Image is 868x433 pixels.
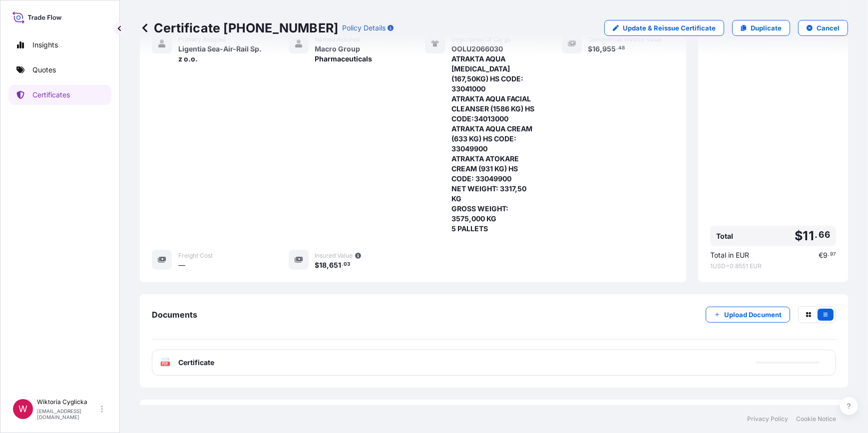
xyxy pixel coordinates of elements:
span: , [327,262,330,269]
a: Certificates [8,85,111,105]
button: Cancel [798,20,848,36]
span: W [18,404,27,414]
p: Quotes [32,65,56,75]
span: 1 USD = 0.8551 EUR [710,262,836,270]
a: Privacy Policy [747,415,788,423]
span: € [819,252,823,259]
p: Certificates [32,90,70,100]
span: 97 [830,253,836,256]
span: $ [315,262,320,269]
span: — [178,260,185,270]
p: Insights [32,40,58,50]
span: . [815,232,818,238]
p: [EMAIL_ADDRESS][DOMAIN_NAME] [37,408,99,420]
span: Freight Cost [178,252,213,260]
p: Cancel [817,23,840,33]
a: Update & Reissue Certificate [604,20,724,36]
span: 9 [823,252,828,259]
a: Duplicate [732,20,790,36]
span: 651 [330,262,342,269]
span: OOLU2066030 ATRAKTA AQUA [MEDICAL_DATA] (167,50KG) HS CODE: 33041000 ATRAKTA AQUA FACIAL CLEANSER... [451,44,538,234]
span: Total in EUR [710,250,749,260]
span: . [828,253,830,256]
span: 11 [803,230,814,242]
span: $ [795,230,803,242]
p: Wiktoria Cyglicka [37,398,99,406]
a: Cookie Notice [796,415,836,423]
span: Insured Value [315,252,353,260]
span: Certificate [178,358,214,368]
p: Update & Reissue Certificate [623,23,716,33]
p: Upload Document [724,310,782,320]
p: Policy Details [342,23,386,33]
text: PDF [162,362,169,366]
span: Documents [152,310,197,320]
div: Main Exclusions [152,404,836,428]
p: Duplicate [751,23,782,33]
span: . [342,263,343,266]
span: 18 [320,262,327,269]
p: Certificate [PHONE_NUMBER] [140,20,338,36]
button: Upload Document [706,307,790,323]
span: 66 [819,232,830,238]
a: Insights [8,35,111,55]
a: Quotes [8,60,111,80]
span: 03 [344,263,350,266]
span: Total [716,231,733,241]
